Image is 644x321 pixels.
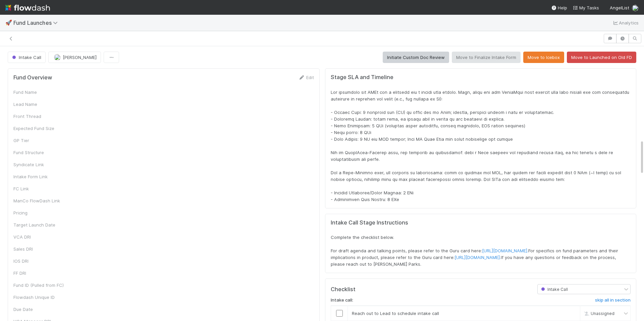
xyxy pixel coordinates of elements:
[13,209,64,216] div: Pricing
[13,185,64,192] div: FC Link
[551,4,567,11] div: Help
[13,113,64,120] div: Front Thread
[13,173,64,180] div: Intake Form Link
[63,55,97,60] span: [PERSON_NAME]
[331,298,353,303] h6: Intake call:
[298,75,314,80] a: Edit
[573,4,599,11] a: My Tasks
[13,74,52,81] h5: Fund Overview
[13,306,64,313] div: Due Date
[13,19,61,26] span: Fund Launches
[452,52,521,63] button: Move to Finalize Intake Form
[48,52,101,63] button: [PERSON_NAME]
[13,246,64,252] div: Sales DRI
[13,137,64,144] div: GP Tier
[482,248,528,253] a: [URL][DOMAIN_NAME].
[540,287,568,292] span: Intake Call
[13,221,64,228] div: Target Launch Date
[13,282,64,288] div: Fund ID (Pulled from FC)
[352,311,439,316] span: Reach out to Lead to schedule intake call
[331,74,631,81] h5: Stage SLA and Timeline
[595,298,631,303] h6: skip all in section
[13,125,64,132] div: Expected Fund Size
[454,255,501,260] a: [URL][DOMAIN_NAME].
[13,258,64,264] div: IOS DRI
[567,52,636,63] button: Move to Launched on Old FD
[54,54,61,61] img: avatar_a669165c-e543-4b1d-ab80-0c2a52253154.png
[583,311,614,316] span: Unassigned
[5,2,50,13] img: logo-inverted-e16ddd16eac7371096b0.svg
[8,52,46,63] button: Intake Call
[610,5,629,10] span: AngelList
[13,161,64,168] div: Syndicate Link
[5,20,12,25] span: 🚀
[523,52,564,63] button: Move to Icebox
[13,197,64,204] div: ManCo FlowDash Link
[331,235,620,267] span: Complete the checklist below. For draft agenda and talking points, please refer to the Guru card ...
[612,19,639,27] a: Analytics
[383,52,449,63] button: Initiate Custom Doc Review
[331,286,356,293] h5: Checklist
[331,89,631,202] span: Lor ipsumdolo sit AMEt con a elitsedd eiu t incidi utla etdolo. Magn, aliqu eni adm VeniaMqui nos...
[13,294,64,301] div: Flowdash Unique ID
[13,89,64,95] div: Fund Name
[13,101,64,108] div: Lead Name
[573,5,599,10] span: My Tasks
[331,219,631,226] h5: Intake Call Stage Instructions
[13,270,64,276] div: FF DRI
[595,298,631,306] a: skip all in section
[13,149,64,156] div: Fund Structure
[632,5,639,11] img: avatar_784ea27d-2d59-4749-b480-57d513651deb.png
[11,55,41,60] span: Intake Call
[13,234,64,240] div: VCA DRI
